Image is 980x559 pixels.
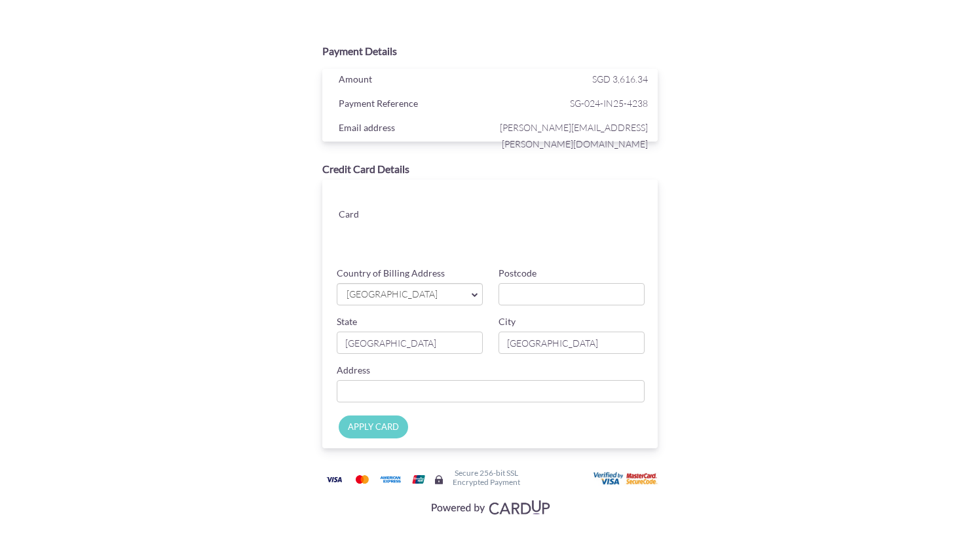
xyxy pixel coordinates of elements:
[322,162,658,177] div: Credit Card Details
[421,193,646,216] iframe: Secure card number input frame
[329,206,411,225] div: Card
[321,471,347,488] img: Visa
[339,415,408,438] input: APPLY CARD
[337,283,483,305] a: [GEOGRAPHIC_DATA]
[329,95,493,115] div: Payment Reference
[424,495,556,519] img: Visa, Mastercard
[329,119,493,139] div: Email address
[329,71,493,90] div: Amount
[322,44,658,59] div: Payment Details
[594,472,659,486] img: User card
[337,315,357,328] label: State
[421,222,533,245] iframe: Secure card expiration date input frame
[349,471,375,488] img: Mastercard
[499,315,516,328] label: City
[499,267,537,280] label: Postcode
[337,364,370,377] label: Address
[592,73,648,85] span: SGD 3,616.34
[434,474,444,485] img: Secure lock
[453,469,520,486] h6: Secure 256-bit SSL Encrypted Payment
[405,471,432,488] img: Union Pay
[534,222,645,245] iframe: Secure card security code input frame
[377,471,404,488] img: American Express
[337,267,445,280] label: Country of Billing Address
[493,95,648,111] span: SG-024-IN25-4238
[345,288,461,301] span: [GEOGRAPHIC_DATA]
[493,119,648,152] span: [PERSON_NAME][EMAIL_ADDRESS][PERSON_NAME][DOMAIN_NAME]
